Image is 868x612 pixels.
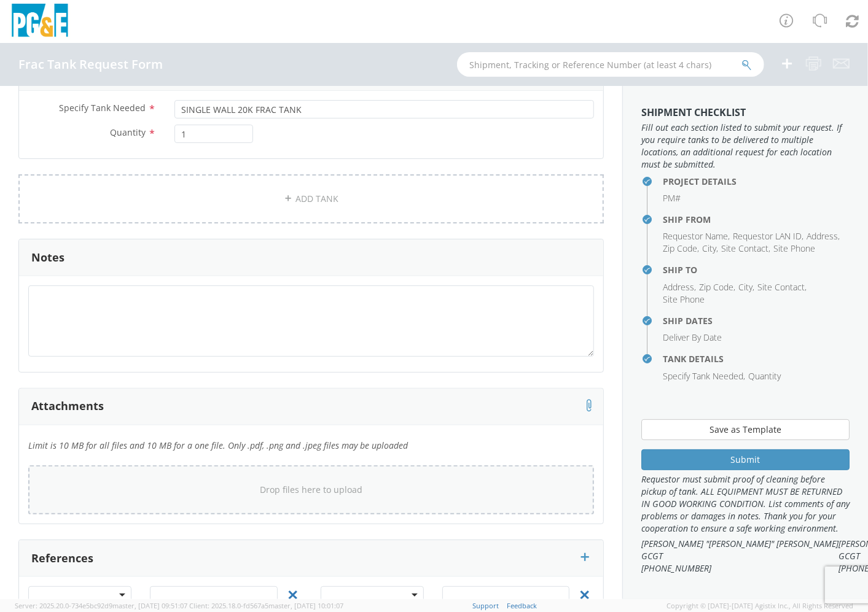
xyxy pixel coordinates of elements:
li: , [702,242,718,255]
button: Submit [641,449,850,470]
span: Client: 2025.18.0-fd567a5 [189,601,343,610]
span: Zip Code [663,242,697,254]
a: Feedback [507,601,538,610]
li: , [663,281,696,293]
span: Requestor Name [663,230,728,242]
h4: Frac Tank Request Form [18,58,163,71]
h4: Ship To [663,265,850,274]
span: Deliver By Date [663,331,722,343]
li: , [757,281,807,293]
span: Copyright © [DATE]-[DATE] Agistix Inc., All Rights Reserved [667,601,853,611]
span: Specify Tank Needed [59,102,146,114]
span: PM# [663,192,681,204]
li: , [738,281,754,293]
li: , [699,281,735,293]
h5: Limit is 10 MB for all files and 10 MB for a one file. Only .pdf, .png and .jpeg files may be upl... [28,441,594,459]
span: Address [663,281,694,293]
h3: Shipment Checklist [641,107,850,118]
span: Server: 2025.20.0-734e5bc92d9 [15,601,187,610]
h4: Ship From [663,215,850,224]
li: , [663,242,699,255]
h3: References [31,552,93,565]
li: , [663,370,745,382]
span: Quantity [110,126,146,138]
li: , [663,230,730,242]
h4: Ship Dates [663,316,850,325]
span: Site Contact [757,281,805,293]
a: ADD TANK [18,174,604,223]
input: Shipment, Tracking or Reference Number (at least 4 chars) [457,52,764,77]
li: , [807,230,840,242]
li: , [733,230,803,242]
span: Quantity [748,370,781,382]
span: Fill out each section listed to submit your request. If you require tanks to be delivered to mult... [641,122,850,171]
span: Address [807,230,838,242]
button: Save as Template [641,419,850,440]
span: Zip Code [699,281,733,293]
li: , [721,242,770,255]
span: Requestor must submit proof of cleaning before pickup of tank. ALL EQUIPMENT MUST BE RETURNED IN ... [641,473,850,535]
span: master, [DATE] 10:01:07 [268,601,343,610]
span: City [702,242,716,254]
img: pge-logo-06675f144f4cfa6a6814.png [9,4,71,40]
a: Support [473,601,499,610]
h4: Project Details [663,177,850,186]
span: Site Phone [773,242,815,254]
span: City [738,281,753,293]
h4: Tank Details [663,354,850,363]
span: Site Phone [663,293,705,305]
span: Drop files here to upload [260,484,362,495]
h3: Attachments [31,400,104,413]
span: Specify Tank Needed [663,370,743,382]
span: [PERSON_NAME] "[PERSON_NAME]" [PERSON_NAME] GCGT [PHONE_NUMBER] [641,538,839,575]
span: Requestor LAN ID [733,230,802,242]
h3: Notes [31,252,65,264]
span: master, [DATE] 09:51:07 [112,601,187,610]
span: Site Contact [721,242,768,254]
